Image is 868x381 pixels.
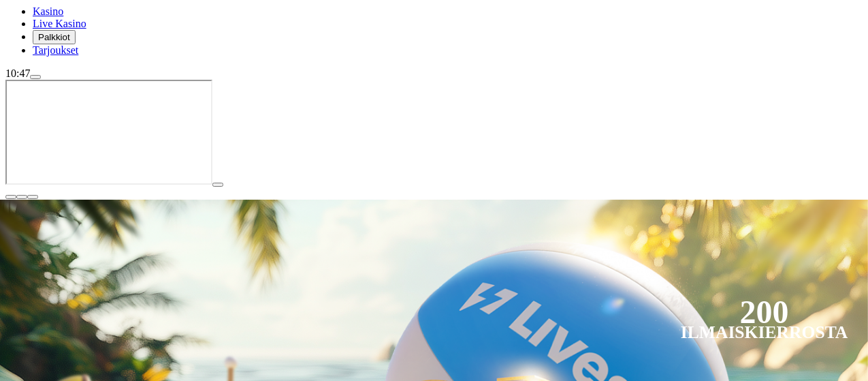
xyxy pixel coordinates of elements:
span: Tarjoukset [33,44,78,56]
div: Ilmaiskierrosta [681,324,848,341]
a: diamond iconKasino [33,5,63,17]
span: 10:47 [5,67,30,79]
span: Live Kasino [33,18,86,29]
a: gift-inverted iconTarjoukset [33,44,78,56]
span: Palkkiot [38,32,70,42]
button: close icon [5,195,16,199]
button: fullscreen-exit icon [27,195,38,199]
button: play icon [212,183,223,187]
button: chevron-down icon [16,195,27,199]
button: menu [30,75,41,79]
span: Kasino [33,5,63,17]
div: 200 [740,304,789,320]
a: poker-chip iconLive Kasino [33,18,86,29]
iframe: Who wants to be a Millionaire [5,80,212,185]
button: reward iconPalkkiot [33,30,76,44]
